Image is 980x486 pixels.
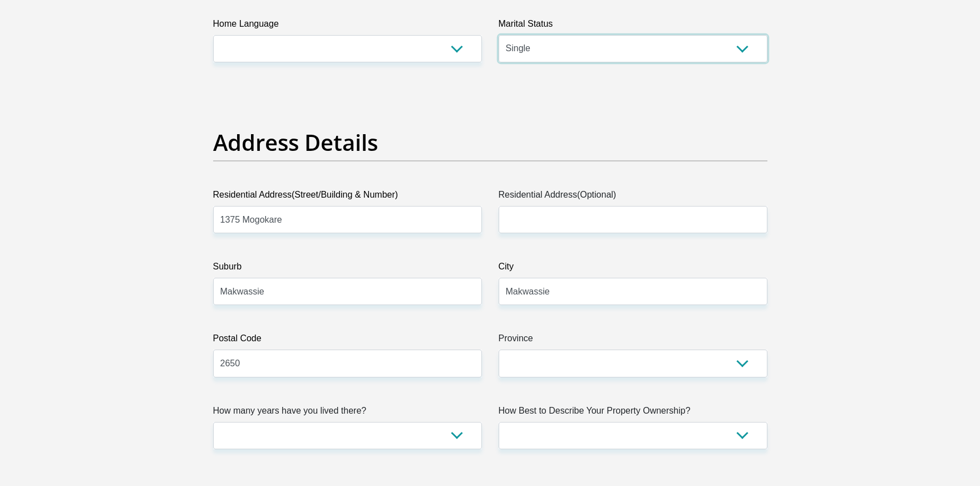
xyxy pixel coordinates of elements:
label: City [499,260,767,278]
label: Home Language [213,17,482,35]
select: Please select a value [499,422,767,449]
select: Please select a value [213,422,482,449]
label: Postal Code [213,332,482,350]
label: Marital Status [499,17,767,35]
select: Please Select a Province [499,350,767,377]
label: Province [499,332,767,350]
input: Address line 2 (Optional) [499,206,767,233]
input: Suburb [213,278,482,305]
label: Residential Address(Street/Building & Number) [213,188,482,206]
label: How Best to Describe Your Property Ownership? [499,404,767,422]
input: Postal Code [213,350,482,377]
input: Valid residential address [213,206,482,233]
input: City [499,278,767,305]
label: How many years have you lived there? [213,404,482,422]
label: Residential Address(Optional) [499,188,767,206]
label: Suburb [213,260,482,278]
h2: Address Details [213,129,767,156]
